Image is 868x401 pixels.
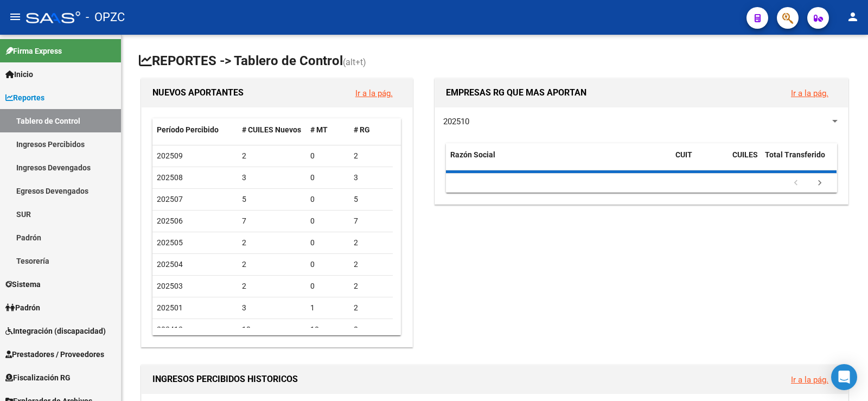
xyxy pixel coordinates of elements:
[5,348,104,360] span: Prestadores / Proveedores
[5,92,44,104] span: Reportes
[157,238,183,247] span: 202505
[157,303,183,312] span: 202501
[354,323,388,336] div: 8
[310,193,345,206] div: 0
[157,151,183,160] span: 202509
[157,325,183,334] span: 202412
[343,57,366,67] span: (alt+t)
[9,10,22,23] mat-icon: menu
[157,173,183,182] span: 202508
[242,171,302,184] div: 3
[242,323,302,336] div: 18
[671,143,728,179] datatable-header-cell: CUIT
[310,171,345,184] div: 0
[831,364,857,390] div: Open Intercom Messenger
[152,87,244,98] span: NUEVOS APORTANTES
[349,118,393,142] datatable-header-cell: # RG
[761,143,837,179] datatable-header-cell: Total Transferido
[5,278,41,290] span: Sistema
[310,237,345,249] div: 0
[152,374,298,384] span: INGRESOS PERCIBIDOS HISTORICOS
[354,215,388,227] div: 7
[242,193,302,206] div: 5
[306,118,349,142] datatable-header-cell: # MT
[443,117,469,126] span: 202510
[5,302,40,314] span: Padrón
[242,150,302,162] div: 2
[242,302,302,314] div: 3
[732,150,758,159] span: CUILES
[310,258,345,271] div: 0
[310,125,328,134] span: # MT
[5,372,71,384] span: Fiscalización RG
[354,258,388,271] div: 2
[354,171,388,184] div: 3
[846,10,859,23] mat-icon: person
[446,143,671,179] datatable-header-cell: Razón Social
[5,45,62,57] span: Firma Express
[310,302,345,314] div: 1
[242,215,302,227] div: 7
[310,280,345,292] div: 0
[728,143,761,179] datatable-header-cell: CUILES
[446,87,586,98] span: EMPRESAS RG QUE MAS APORTAN
[86,5,125,29] span: - OPZC
[765,150,825,159] span: Total Transferido
[310,215,345,227] div: 0
[354,302,388,314] div: 2
[809,177,830,189] a: go to next page
[152,118,238,142] datatable-header-cell: Período Percibido
[786,177,806,189] a: go to previous page
[157,282,183,290] span: 202503
[242,280,302,292] div: 2
[354,193,388,206] div: 5
[782,83,837,103] button: Ir a la pág.
[791,88,828,98] a: Ir a la pág.
[157,195,183,203] span: 202507
[675,150,692,159] span: CUIT
[354,125,370,134] span: # RG
[782,370,837,390] button: Ir a la pág.
[354,280,388,292] div: 2
[157,217,183,225] span: 202506
[242,125,301,134] span: # CUILES Nuevos
[5,68,33,80] span: Inicio
[347,83,401,103] button: Ir a la pág.
[450,150,495,159] span: Razón Social
[791,375,828,385] a: Ir a la pág.
[5,325,106,337] span: Integración (discapacidad)
[139,52,851,71] h1: REPORTES -> Tablero de Control
[354,237,388,249] div: 2
[354,150,388,162] div: 2
[310,323,345,336] div: 10
[242,237,302,249] div: 2
[355,88,393,98] a: Ir a la pág.
[310,150,345,162] div: 0
[238,118,307,142] datatable-header-cell: # CUILES Nuevos
[157,125,219,134] span: Período Percibido
[157,260,183,269] span: 202504
[242,258,302,271] div: 2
